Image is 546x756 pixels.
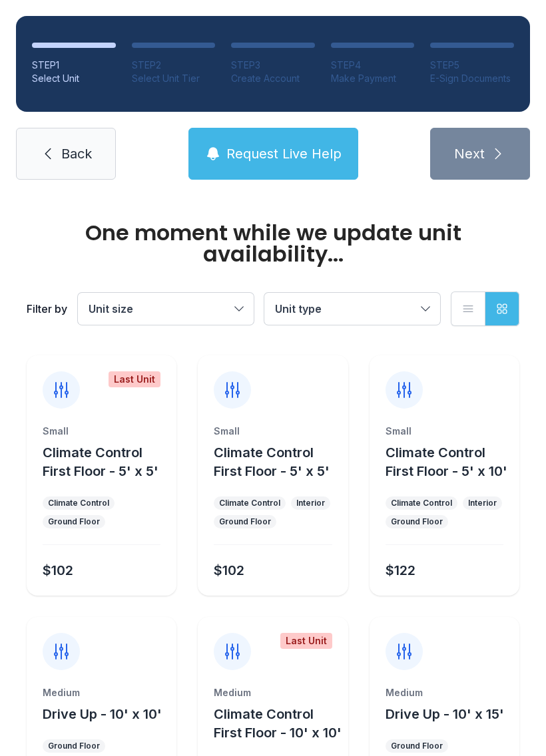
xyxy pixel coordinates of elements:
div: Climate Control [48,498,109,508]
div: Ground Floor [391,516,443,527]
div: E-Sign Documents [430,72,514,85]
div: Ground Floor [48,741,100,751]
span: Climate Control First Floor - 5' x 10' [386,445,507,479]
div: $122 [386,561,415,580]
button: Climate Control First Floor - 5' x 10' [386,443,514,480]
div: Small [386,425,503,438]
div: STEP 3 [231,59,315,72]
button: Drive Up - 10' x 15' [386,705,504,723]
span: Request Live Help [226,144,342,163]
button: Climate Control First Floor - 10' x 10' [214,705,342,742]
div: STEP 5 [430,59,514,72]
div: $102 [214,561,244,580]
div: Last Unit [280,633,332,649]
div: Ground Floor [391,741,443,751]
div: Make Payment [331,72,415,85]
div: One moment while we update unit availability... [27,222,519,265]
div: STEP 4 [331,59,415,72]
div: Climate Control [391,498,452,508]
div: Select Unit Tier [132,72,216,85]
div: $102 [43,561,73,580]
span: Climate Control First Floor - 5' x 5' [43,445,158,479]
button: Climate Control First Floor - 5' x 5' [214,443,342,480]
div: Filter by [27,301,67,317]
div: Medium [43,686,160,699]
span: Next [454,144,485,163]
div: Ground Floor [48,516,100,527]
button: Drive Up - 10' x 10' [43,705,162,723]
div: Create Account [231,72,315,85]
div: Medium [214,686,332,699]
div: Small [214,425,332,438]
span: Climate Control First Floor - 10' x 10' [214,706,342,741]
div: Interior [296,498,325,508]
button: Climate Control First Floor - 5' x 5' [43,443,171,480]
div: Interior [468,498,497,508]
span: Drive Up - 10' x 10' [43,706,162,722]
div: Ground Floor [219,516,271,527]
span: Drive Up - 10' x 15' [386,706,504,722]
span: Climate Control First Floor - 5' x 5' [214,445,330,479]
div: STEP 1 [32,59,116,72]
div: Climate Control [219,498,280,508]
div: Medium [386,686,503,699]
span: Back [61,144,92,163]
span: Unit type [275,302,322,315]
div: Small [43,425,160,438]
div: Last Unit [109,371,160,387]
span: Unit size [89,302,133,315]
div: Select Unit [32,72,116,85]
button: Unit type [264,293,440,325]
button: Unit size [78,293,254,325]
div: STEP 2 [132,59,216,72]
